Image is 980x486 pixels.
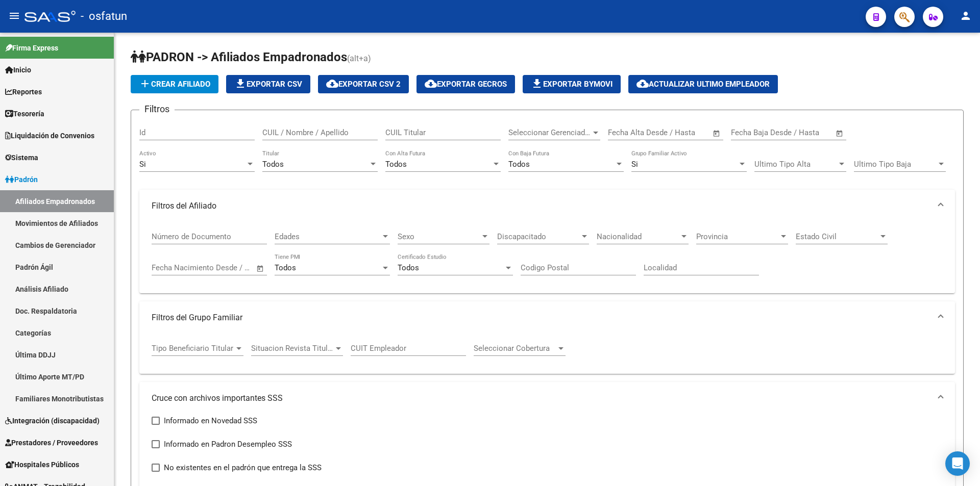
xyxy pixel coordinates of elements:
span: Exportar Bymovi [531,80,612,89]
span: Todos [275,263,296,272]
mat-expansion-panel-header: Filtros del Afiliado [139,190,955,222]
input: Fecha fin [202,263,252,272]
span: - osfatun [81,5,127,28]
input: Fecha inicio [152,263,193,272]
button: Exportar CSV [226,75,310,93]
span: Seleccionar Cobertura [474,344,556,353]
span: Situacion Revista Titular [251,344,334,353]
mat-panel-title: Filtros del Grupo Familiar [152,312,930,323]
button: Open calendar [255,263,266,274]
mat-icon: menu [8,10,20,22]
mat-icon: add [139,78,151,90]
span: Si [631,160,638,169]
button: Open calendar [834,127,846,139]
button: Crear Afiliado [131,75,218,93]
button: Exportar Bymovi [523,75,621,93]
button: Exportar CSV 2 [318,75,409,93]
mat-icon: cloud_download [425,78,437,90]
div: Open Intercom Messenger [945,451,970,476]
h3: Filtros [139,102,175,116]
button: Actualizar ultimo Empleador [628,75,778,93]
span: Ultimo Tipo Alta [754,160,837,169]
span: Sexo [398,232,480,241]
input: Fecha fin [658,128,708,137]
span: No existentes en el padrón que entrega la SSS [164,462,322,474]
span: Informado en Novedad SSS [164,415,257,427]
span: Prestadores / Proveedores [5,437,98,448]
div: Filtros del Grupo Familiar [139,334,955,374]
span: Hospitales Públicos [5,459,79,470]
span: Padrón [5,174,38,185]
span: Todos [385,160,407,169]
span: Todos [262,160,284,169]
button: Exportar GECROS [416,75,515,93]
span: Tesorería [5,108,44,119]
span: Seleccionar Gerenciador [508,128,591,137]
span: Reportes [5,86,42,97]
mat-icon: cloud_download [636,78,649,90]
mat-icon: file_download [531,78,543,90]
mat-icon: person [960,10,972,22]
span: Exportar CSV [234,80,302,89]
span: Todos [508,160,530,169]
span: Tipo Beneficiario Titular [152,344,234,353]
span: Actualizar ultimo Empleador [636,80,770,89]
span: Provincia [696,232,779,241]
span: Nacionalidad [597,232,679,241]
span: Sistema [5,152,38,163]
input: Fecha inicio [731,128,772,137]
span: Discapacitado [497,232,580,241]
span: Informado en Padron Desempleo SSS [164,438,292,450]
span: Estado Civil [796,232,878,241]
span: Firma Express [5,42,58,54]
span: Edades [275,232,381,241]
span: Exportar GECROS [425,80,507,89]
span: Ultimo Tipo Baja [854,160,937,169]
input: Fecha fin [781,128,831,137]
mat-icon: cloud_download [326,78,338,90]
span: Todos [398,263,419,272]
span: Inicio [5,64,31,75]
mat-panel-title: Cruce con archivos importantes SSS [152,393,930,404]
input: Fecha inicio [608,128,649,137]
mat-expansion-panel-header: Filtros del Grupo Familiar [139,301,955,334]
span: Liquidación de Convenios [5,130,94,141]
span: Exportar CSV 2 [326,80,401,89]
mat-icon: file_download [234,78,247,90]
button: Open calendar [711,127,723,139]
span: (alt+a) [347,54,371,63]
span: Integración (discapacidad) [5,415,100,426]
mat-panel-title: Filtros del Afiliado [152,200,930,212]
div: Filtros del Afiliado [139,222,955,294]
span: PADRON -> Afiliados Empadronados [131,50,347,64]
mat-expansion-panel-header: Cruce con archivos importantes SSS [139,382,955,415]
span: Si [139,160,146,169]
span: Crear Afiliado [139,80,210,89]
